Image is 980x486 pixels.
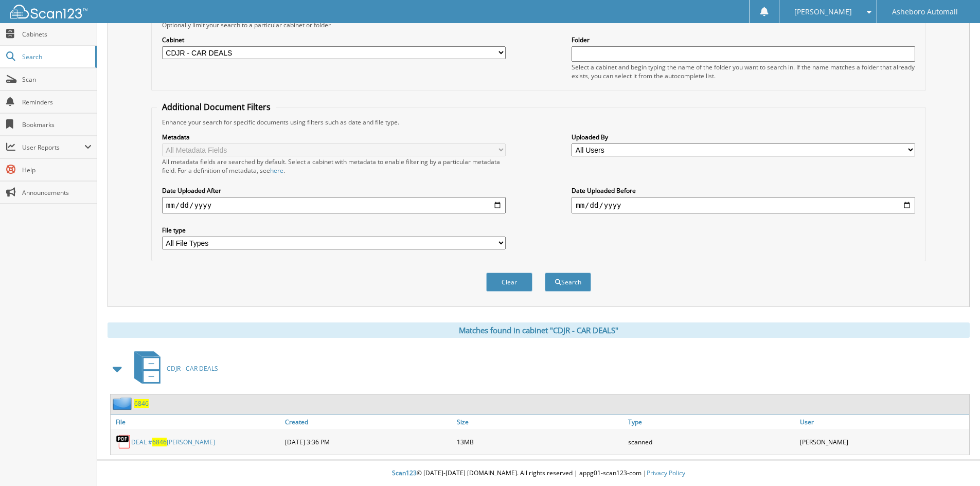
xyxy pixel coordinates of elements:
label: Metadata [162,133,506,141]
label: Cabinet [162,35,506,44]
span: Bookmarks [22,120,92,129]
label: Date Uploaded Before [572,186,915,195]
span: Asheboro Automall [892,9,958,15]
a: Created [282,415,454,429]
span: Search [22,52,90,61]
a: Size [454,415,626,429]
label: Uploaded By [572,133,915,141]
span: Help [22,166,92,174]
input: start [162,197,506,213]
div: Select a cabinet and begin typing the name of the folder you want to search in. If the name match... [572,63,915,80]
div: Enhance your search for specific documents using filters such as date and file type. [157,118,920,127]
img: folder2.png [113,397,134,410]
a: User [797,415,969,429]
label: File type [162,226,506,235]
legend: Additional Document Filters [157,101,276,113]
img: PDF.png [116,434,131,449]
span: Scan [22,75,92,84]
button: Clear [486,273,532,292]
a: Type [626,415,797,429]
label: Date Uploaded After [162,186,506,195]
label: Folder [572,35,915,44]
input: end [572,197,915,213]
a: here [270,166,283,175]
a: CDJR - CAR DEALS [128,348,218,389]
span: Reminders [22,98,92,106]
div: Matches found in cabinet "CDJR - CAR DEALS" [108,322,970,338]
span: Announcements [22,188,92,197]
span: CDJR - CAR DEALS [167,364,218,373]
span: User Reports [22,143,84,152]
div: [PERSON_NAME] [797,431,969,452]
span: Cabinets [22,30,92,39]
div: Optionally limit your search to a particular cabinet or folder [157,21,920,29]
iframe: Chat Widget [929,437,980,486]
div: [DATE] 3:36 PM [282,431,454,452]
span: [PERSON_NAME] [794,9,852,15]
a: 6846 [134,399,149,408]
div: 13MB [454,431,626,452]
div: scanned [626,431,797,452]
span: Scan123 [392,469,417,477]
button: Search [545,273,591,292]
a: File [111,415,282,429]
div: © [DATE]-[DATE] [DOMAIN_NAME]. All rights reserved | appg01-scan123-com | [97,461,980,486]
div: All metadata fields are searched by default. Select a cabinet with metadata to enable filtering b... [162,157,506,175]
span: 6846 [152,438,167,446]
a: DEAL #6846[PERSON_NAME] [131,438,215,446]
a: Privacy Policy [647,469,685,477]
img: scan123-logo-white.svg [10,5,87,19]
